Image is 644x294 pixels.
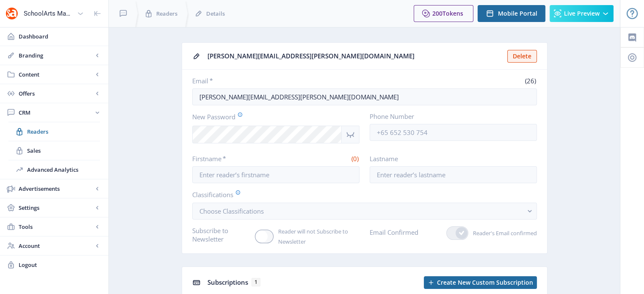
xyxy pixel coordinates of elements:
span: Mobile Portal [498,10,537,17]
input: Enter reader’s lastname [370,166,537,183]
span: Reader's Email confirmed [468,228,537,238]
label: Lastname [370,154,530,163]
input: Enter reader’s firstname [192,166,359,183]
span: Offers [19,89,93,98]
input: Enter reader’s email [192,88,537,105]
label: Subscribe to Newsletter [192,226,249,243]
label: Email [192,77,361,85]
span: Tokens [442,9,463,17]
span: Branding [19,51,93,60]
nb-icon: Show password [342,126,359,143]
span: Live Preview [564,10,600,17]
a: Readers [8,122,100,141]
span: Dashboard [19,32,102,41]
a: Advanced Analytics [8,160,100,179]
button: Choose Classifications [192,203,537,220]
span: Tools [19,223,93,231]
label: Classifications [192,190,530,199]
span: Logout [19,261,102,269]
span: Content [19,70,93,79]
span: Reader will not Subscribe to Newsletter [274,226,359,247]
label: Phone Number [370,112,530,121]
img: properties.app_icon.png [5,7,19,20]
span: Advertisements [19,184,93,193]
span: Account [19,242,93,250]
span: Choose Classifications [199,207,264,215]
label: Email Confirmed [370,226,418,238]
a: Sales [8,141,100,160]
span: Settings [19,203,93,212]
div: SchoolArts Magazine [24,4,74,23]
span: Advanced Analytics [27,165,100,174]
span: Details [206,9,225,18]
span: Sales [27,146,100,155]
button: 200Tokens [414,5,473,22]
span: Readers [27,127,100,136]
button: Live Preview [550,5,614,22]
span: Readers [156,9,177,18]
label: Firstname [192,154,273,163]
button: Mobile Portal [478,5,545,22]
input: +65 652 530 754 [370,124,537,141]
label: New Password [192,112,353,121]
span: (0) [350,154,359,163]
div: [PERSON_NAME][EMAIL_ADDRESS][PERSON_NAME][DOMAIN_NAME] [207,49,502,63]
span: CRM [19,108,93,117]
button: Delete [507,50,537,63]
span: (26) [524,77,537,85]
